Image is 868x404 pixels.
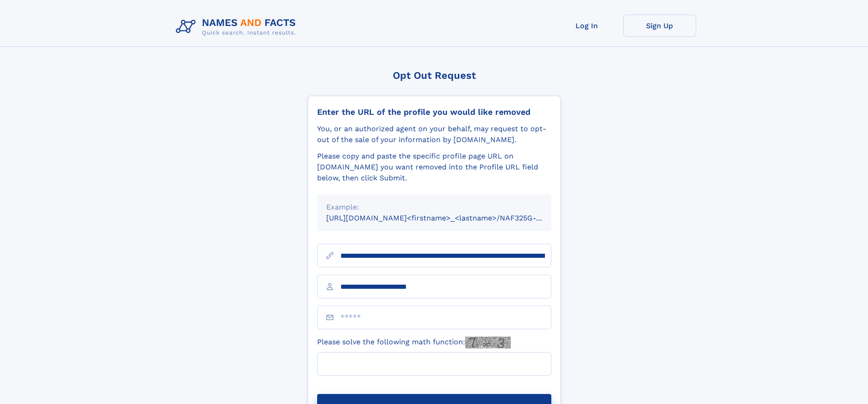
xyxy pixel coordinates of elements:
[550,15,623,37] a: Log In
[623,15,696,37] a: Sign Up
[317,107,551,117] div: Enter the URL of the profile you would like removed
[317,337,511,348] label: Please solve the following math function:
[172,15,303,39] img: Logo Names and Facts
[317,123,551,145] div: You, or an authorized agent on your behalf, may request to opt-out of the sale of your informatio...
[326,214,569,222] small: [URL][DOMAIN_NAME]<firstname>_<lastname>/NAF325G-xxxxxxxx
[308,70,561,81] div: Opt Out Request
[317,151,551,184] div: Please copy and paste the specific profile page URL on [DOMAIN_NAME] you want removed into the Pr...
[326,202,542,213] div: Example:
